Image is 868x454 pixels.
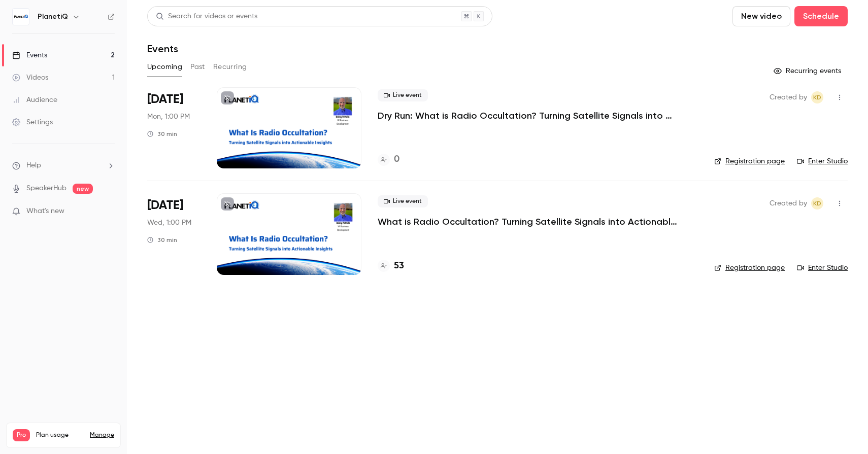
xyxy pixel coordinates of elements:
[213,59,247,75] button: Recurring
[797,263,848,273] a: Enter Studio
[378,259,404,273] a: 53
[147,193,201,274] div: Oct 15 Wed, 10:00 AM (America/Los Angeles)
[26,206,64,217] span: What's new
[26,160,41,171] span: Help
[394,153,399,166] h4: 0
[147,87,201,168] div: Oct 13 Mon, 12:00 PM (America/Chicago)
[12,50,47,60] div: Events
[811,197,823,209] span: Karen Dubey
[73,184,93,194] span: new
[811,91,823,103] span: Karen Dubey
[813,91,821,103] span: KD
[38,12,68,22] h6: PlanetiQ
[12,117,53,127] div: Settings
[378,110,682,122] a: Dry Run: What is Radio Occultation? Turning Satellite Signals into Actionable Insights
[732,6,790,26] button: New video
[147,197,183,214] span: [DATE]
[13,429,30,441] span: Pro
[147,59,182,75] button: Upcoming
[36,431,84,439] span: Plan usage
[13,9,29,25] img: PlanetiQ
[190,59,205,75] button: Past
[378,153,399,166] a: 0
[12,160,115,171] li: help-dropdown-opener
[378,195,428,207] span: Live event
[797,156,848,166] a: Enter Studio
[714,156,785,166] a: Registration page
[394,259,404,273] h4: 53
[769,63,848,79] button: Recurring events
[378,89,428,101] span: Live event
[12,73,48,83] div: Videos
[714,263,785,273] a: Registration page
[770,91,807,103] span: Created by
[90,431,114,439] a: Manage
[147,218,191,228] span: Wed, 1:00 PM
[794,6,848,26] button: Schedule
[156,11,257,22] div: Search for videos or events
[770,197,807,209] span: Created by
[147,112,190,122] span: Mon, 1:00 PM
[147,130,177,138] div: 30 min
[26,183,66,194] a: SpeakerHub
[378,216,682,228] a: What is Radio Occultation? Turning Satellite Signals into Actionable Insights
[147,236,177,244] div: 30 min
[813,197,821,209] span: KD
[147,91,183,108] span: [DATE]
[147,43,178,55] h1: Events
[12,95,57,105] div: Audience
